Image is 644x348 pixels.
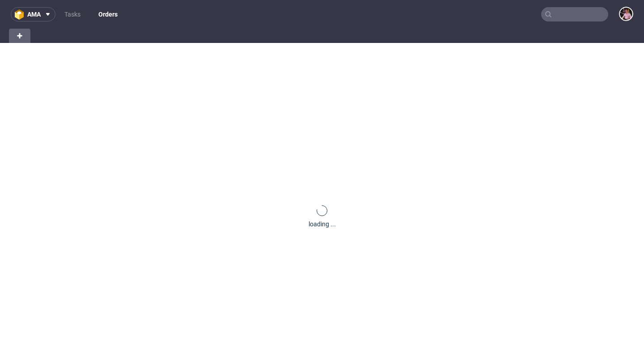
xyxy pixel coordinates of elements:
div: loading ... [309,220,336,229]
a: Orders [93,7,123,21]
button: ama [11,7,55,21]
a: Tasks [59,7,86,21]
img: logo [15,9,27,20]
img: Aleks Ziemkowski [620,8,632,20]
span: ama [27,11,41,17]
